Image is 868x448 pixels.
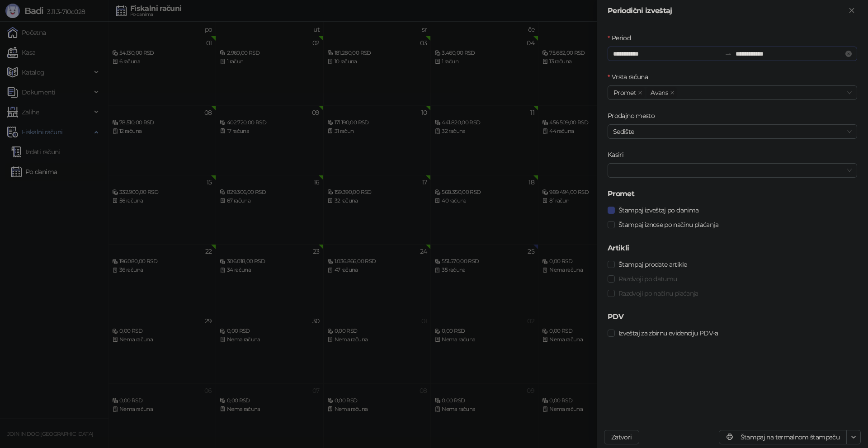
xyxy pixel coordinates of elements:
[615,288,702,298] span: Razdvoji po načinu plaćanja
[615,328,722,338] span: Izveštaj za zbirnu evidenciju PDV-a
[845,51,852,57] span: close-circle
[608,111,660,121] label: Prodajno mesto
[615,274,680,284] span: Razdvoji po datumu
[651,88,668,98] span: Avans
[670,90,675,95] span: close
[638,90,642,95] span: close
[608,243,857,254] h5: Artikli
[615,205,702,215] span: Štampaj izveštaj po danima
[719,430,847,444] button: Štampaj na termalnom štampaču
[608,5,846,16] div: Periodični izveštaj
[725,50,732,57] span: to
[604,430,639,444] button: Zatvori
[615,220,722,230] span: Štampaj iznose po načinu plaćanja
[613,88,636,98] span: Promet
[613,125,852,138] span: Sedište
[608,72,654,82] label: Vrsta računa
[846,5,857,16] button: Zatvori
[615,259,690,269] span: Štampaj prodate artikle
[613,49,721,59] input: Period
[608,33,636,43] label: Period
[608,150,629,160] label: Kasiri
[608,311,857,322] h5: PDV
[608,189,857,199] h5: Promet
[725,50,732,57] span: swap-right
